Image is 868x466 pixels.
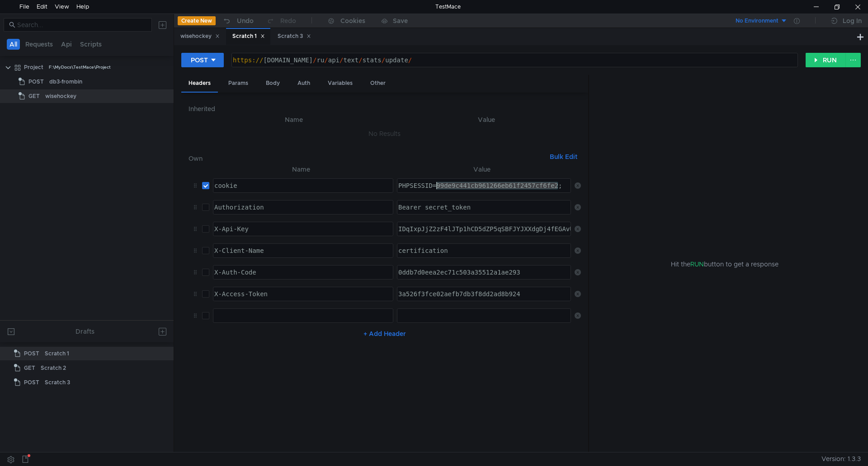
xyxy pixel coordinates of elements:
h6: Own [189,153,546,164]
div: Other [363,75,393,92]
button: RUN [806,53,846,67]
nz-embed-empty: No Results [368,130,401,138]
div: wisehockey [180,32,220,41]
div: Scratch 1 [232,32,265,41]
th: Name [209,164,393,175]
div: Undo [237,15,254,26]
span: Hit the button to get a response [671,259,778,269]
th: Value [393,164,571,175]
div: Scratch 2 [41,361,66,375]
button: Create New [178,16,216,25]
div: Variables [321,75,360,92]
div: Scratch 1 [45,347,69,360]
div: Cookies [340,15,365,26]
div: Log In [843,15,862,26]
span: POST [24,376,39,389]
div: Params [221,75,255,92]
span: Version: 1.3.3 [821,452,861,466]
button: Undo [216,14,260,28]
div: Drafts [75,326,94,337]
div: db3-frombin [49,75,82,89]
div: Headers [181,75,218,93]
h6: Inherited [189,103,581,114]
span: GET [24,361,35,375]
div: Auth [290,75,317,92]
div: Scratch 3 [278,32,311,41]
div: No Environment [736,17,778,25]
div: wisehockey [45,89,76,103]
span: RUN [690,260,704,268]
button: + Add Header [360,328,410,339]
button: No Environment [725,14,788,28]
span: POST [24,347,39,360]
th: Value [392,114,581,125]
button: Redo [260,14,302,28]
button: Scripts [77,39,104,50]
div: F:\MyDocs\TestMace\Project [49,61,111,74]
div: Redo [280,15,296,26]
div: Save [393,18,408,24]
th: Name [196,114,392,125]
button: All [7,39,20,50]
button: Api [58,39,75,50]
button: POST [181,53,224,67]
span: POST [28,75,44,89]
div: POST [191,55,208,65]
div: Project [24,61,43,74]
button: Requests [23,39,56,50]
span: GET [28,89,40,103]
button: Bulk Edit [546,151,581,162]
div: Scratch 3 [45,376,70,389]
div: Body [259,75,287,92]
input: Search... [17,20,146,30]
